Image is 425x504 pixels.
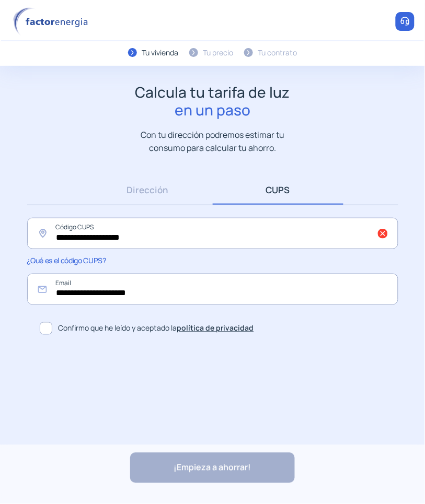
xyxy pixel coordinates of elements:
div: Tu contrato [258,47,297,58]
span: ¿Qué es el código CUPS? [27,255,106,265]
div: Tu vivienda [142,47,179,58]
a: CUPS [213,175,343,205]
span: en un paso [135,101,290,119]
a: política de privacidad [177,323,254,333]
h1: Calcula tu tarifa de luz [135,84,290,119]
a: Dirección [82,175,213,205]
div: Tu precio [203,47,234,58]
img: llamar [400,16,410,27]
span: Confirmo que he leído y aceptado la [59,323,254,334]
p: Con tu dirección podremos estimar tu consumo para calcular tu ahorro. [130,128,295,154]
img: logo factor [10,7,94,36]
